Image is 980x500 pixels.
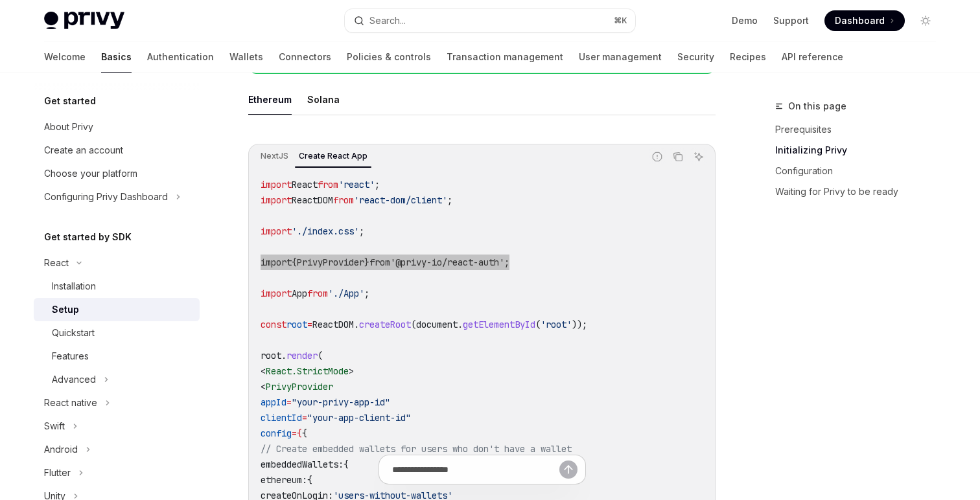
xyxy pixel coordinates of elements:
div: About Privy [44,119,93,135]
a: Prerequisites [775,119,946,140]
span: { [302,427,307,439]
span: { [292,256,297,268]
button: Ethereum [248,84,292,115]
div: Create React App [295,148,371,164]
a: API reference [782,41,843,73]
span: import [261,225,292,237]
a: Welcome [44,41,86,73]
span: } [364,256,369,268]
span: const [261,319,286,330]
span: ( [411,319,416,330]
a: Transaction management [447,41,563,73]
span: render [286,350,318,361]
a: Support [773,14,809,27]
div: Choose your platform [44,166,137,181]
span: "your-app-client-id" [307,412,411,424]
span: Dashboard [835,14,885,27]
div: NextJS [257,148,292,164]
span: from [333,194,354,206]
a: Choose your platform [34,162,200,185]
span: import [261,179,292,190]
div: React native [44,395,97,411]
span: React.StrictMode [266,365,349,377]
span: < [261,381,266,392]
span: clientId [261,412,302,424]
span: from [307,288,328,299]
a: Installation [34,275,200,298]
span: PrivyProvider [297,256,364,268]
button: Search...⌘K [345,9,635,32]
span: On this page [788,98,846,114]
button: Send message [559,460,577,479]
span: getElementById [463,319,535,330]
span: = [302,412,307,424]
a: Waiting for Privy to be ready [775,181,946,202]
a: Quickstart [34,321,200,345]
div: Configuring Privy Dashboard [44,189,168,205]
a: Features [34,345,200,368]
span: '@privy-io/react-auth' [390,256,504,268]
button: Copy the contents from the code block [670,148,686,165]
a: Setup [34,298,200,321]
span: 'react-dom/client' [354,194,447,206]
button: React [34,251,88,275]
img: light logo [44,12,124,30]
span: './App' [328,288,364,299]
span: config [261,427,292,439]
span: from [369,256,390,268]
span: root [261,350,281,361]
span: import [261,256,292,268]
span: . [458,319,463,330]
div: Advanced [52,372,96,387]
span: ; [359,225,364,237]
a: User management [579,41,662,73]
span: import [261,194,292,206]
span: ; [364,288,369,299]
div: Swift [44,418,65,434]
span: ReactDOM [292,194,333,206]
span: from [318,179,338,190]
span: './index.css' [292,225,359,237]
span: )); [572,319,587,330]
span: 'react' [338,179,375,190]
input: Ask a question... [392,455,559,484]
button: Advanced [34,368,115,391]
span: App [292,288,307,299]
h5: Get started by SDK [44,229,132,245]
div: Android [44,442,78,457]
span: = [286,396,292,408]
span: ( [318,350,323,361]
a: Basics [101,41,132,73]
span: appId [261,396,286,408]
button: Flutter [34,461,90,484]
div: Search... [369,13,406,28]
span: ReactDOM [312,319,354,330]
span: . [281,350,286,361]
span: createRoot [359,319,411,330]
span: // Create embedded wallets for users who don't have a wallet [261,443,572,455]
span: = [292,427,297,439]
a: Dashboard [824,10,905,31]
span: 'root' [541,319,572,330]
span: ( [535,319,541,330]
div: React [44,255,69,271]
a: Create an account [34,139,200,162]
span: { [297,427,302,439]
div: Flutter [44,465,71,481]
button: Swift [34,415,84,438]
a: Demo [732,14,758,27]
button: Report incorrect code [649,148,666,165]
span: root [286,319,307,330]
button: React native [34,391,117,415]
span: PrivyProvider [266,381,333,392]
a: Wallets [229,41,263,73]
a: Policies & controls [347,41,431,73]
a: Connectors [279,41,331,73]
div: Features [52,348,89,364]
div: Installation [52,278,96,294]
span: document [416,319,458,330]
span: ; [447,194,452,206]
button: Toggle dark mode [915,10,936,31]
span: < [261,365,266,377]
div: Setup [52,302,79,317]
